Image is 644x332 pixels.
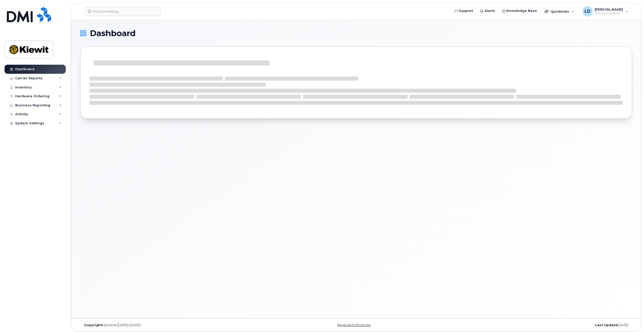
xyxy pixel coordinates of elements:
[448,323,632,327] div: [DATE]
[337,323,371,327] a: Keyboard Shortcuts
[84,323,102,327] strong: Copyright
[595,323,617,327] strong: Last Update
[80,323,264,327] div: MyServe [DATE]–[DATE]
[90,30,136,37] span: Dashboard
